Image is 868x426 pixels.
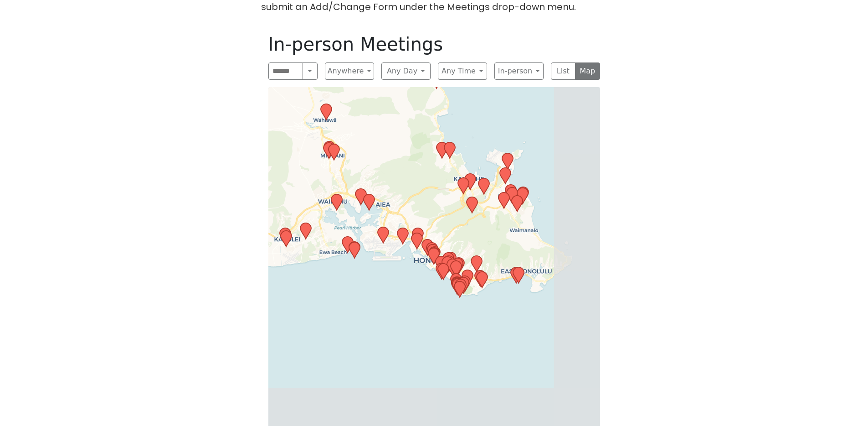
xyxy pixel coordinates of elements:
[494,62,544,80] button: In-person
[438,62,487,80] button: Any Time
[551,62,576,80] button: List
[303,62,317,80] button: Search
[268,62,303,80] input: Search
[575,62,600,80] button: Map
[381,62,431,80] button: Any Day
[325,62,374,80] button: Anywhere
[268,33,600,55] h1: In-person Meetings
